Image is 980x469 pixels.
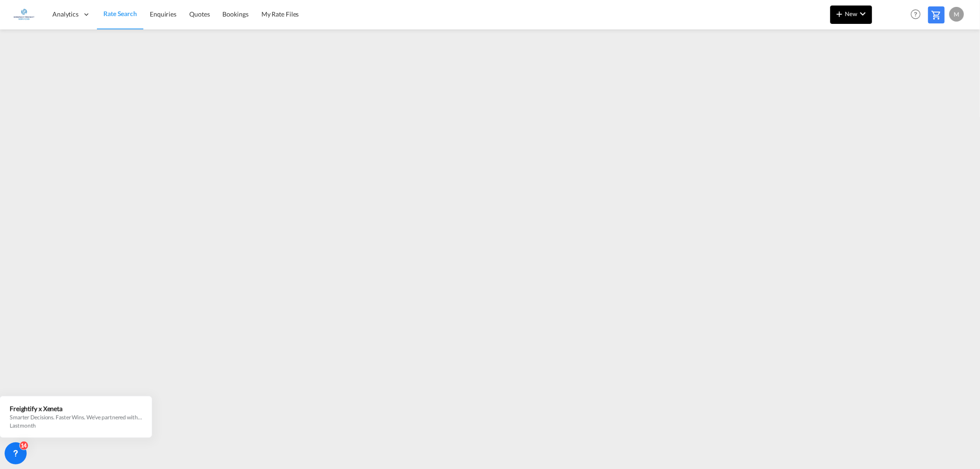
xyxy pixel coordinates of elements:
span: My Rate Files [261,10,299,18]
button: icon-plus 400-fgNewicon-chevron-down [830,6,872,24]
span: Help [908,6,923,22]
div: Help [908,6,928,23]
div: M [949,7,964,22]
span: New [834,10,868,17]
span: Enquiries [150,10,176,18]
span: Quotes [189,10,210,18]
img: e1326340b7c511ef854e8d6a806141ad.jpg [14,4,34,25]
span: Rate Search [103,10,137,17]
md-icon: icon-plus 400-fg [834,8,845,19]
span: Analytics [52,10,79,19]
span: Bookings [223,10,249,18]
md-icon: icon-chevron-down [857,8,868,19]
